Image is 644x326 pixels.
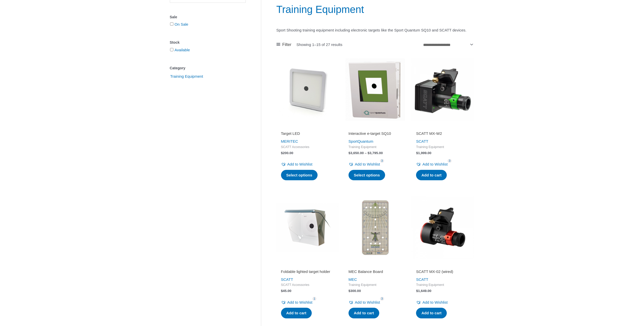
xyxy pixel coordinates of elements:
[281,139,298,143] a: MERITEC
[175,22,188,26] a: On Sale
[344,196,406,259] img: MEC Balance Board
[287,162,312,166] span: Add to Wishlist
[380,297,384,301] span: 3
[368,151,370,155] span: $
[170,48,173,51] input: Available
[416,139,428,143] a: SCATT
[368,151,383,155] bdi: 3,795.00
[355,162,380,166] span: Add to Wishlist
[416,131,469,138] a: SCATT MX-W2
[349,269,402,274] h2: MEC Balance Board
[416,269,469,276] a: SCATT MX-02 (wired)
[416,151,418,155] span: $
[281,131,334,136] h2: Target LED
[349,139,373,143] a: SportQuantum
[170,22,173,26] input: On Sale
[312,297,317,301] span: 1
[276,41,291,48] a: Filter
[365,151,367,155] span: –
[411,58,474,121] img: SCATT MX-W2 (wireless)
[349,283,402,287] span: Training Equipment
[416,124,469,130] iframe: Customer reviews powered by Trustpilot
[281,289,291,293] bdi: 45.00
[170,72,204,81] span: Training Equipment
[349,161,380,168] a: Add to Wishlist
[276,2,474,17] h1: Training Equipment
[411,196,474,259] img: SCATT MX-02 (wired)
[416,277,428,282] a: SCATT
[416,269,469,274] h2: SCATT MX-02 (wired)
[416,145,469,149] span: Training Equipment
[281,145,334,149] span: SCATT Accessories
[422,162,448,166] span: Add to Wishlist
[448,159,452,163] span: 3
[281,262,334,268] iframe: Customer reviews powered by Trustpilot
[422,300,448,304] span: Add to Wishlist
[349,277,357,282] a: MEC
[281,277,293,282] a: SCATT
[281,124,334,130] iframe: Customer reviews powered by Trustpilot
[421,41,474,49] select: Shop order
[281,161,312,168] a: Add to Wishlist
[416,262,469,268] iframe: Customer reviews powered by Trustpilot
[349,262,402,268] iframe: Customer reviews powered by Trustpilot
[281,269,334,276] a: Foldable lighted target holder
[349,151,364,155] bdi: 3,650.00
[349,299,380,306] a: Add to Wishlist
[349,289,361,293] bdi: 300.00
[170,13,246,21] div: Sale
[281,151,283,155] span: $
[170,64,246,72] div: Category
[276,27,474,34] p: Sport Shooting training equipment including electronic targets like the Sport Quantum SQ10 and SC...
[349,269,402,276] a: MEC Balance Board
[349,145,402,149] span: Training Equipment
[349,289,351,293] span: $
[349,170,385,181] a: Select options for “Interactive e-target SQ10”
[281,308,312,318] a: Add to cart: “Foldable lighted target holder”
[281,299,312,306] a: Add to Wishlist
[349,124,402,130] iframe: Customer reviews powered by Trustpilot
[170,39,246,46] div: Stock
[281,170,318,181] a: Select options for “Target LED”
[281,151,293,155] bdi: 200.00
[281,283,334,287] span: SCATT Accessories
[416,308,447,318] a: Add to cart: “SCATT MX-02 (wired)”
[416,289,431,293] bdi: 1,649.00
[281,289,283,293] span: $
[355,300,380,304] span: Add to Wishlist
[380,159,384,163] span: 3
[276,58,339,121] img: Target LED
[416,170,447,181] a: Add to cart: “SCATT MX-W2”
[282,41,291,48] span: Filter
[349,151,351,155] span: $
[344,58,406,121] img: SQ10 Interactive e-target
[416,289,418,293] span: $
[349,131,402,138] a: Interactive e-target SQ10
[416,161,448,168] a: Add to Wishlist
[349,308,379,318] a: Add to cart: “MEC Balance Board”
[281,269,334,274] h2: Foldable lighted target holder
[416,299,448,306] a: Add to Wishlist
[175,48,190,52] a: Available
[296,43,342,46] p: Showing 1–15 of 27 results
[276,196,339,259] img: Foldable lighted target holder
[170,74,204,78] a: Training Equipment
[416,151,431,155] bdi: 1,999.00
[416,131,469,136] h2: SCATT MX-W2
[349,131,402,136] h2: Interactive e-target SQ10
[287,300,312,304] span: Add to Wishlist
[281,131,334,138] a: Target LED
[416,283,469,287] span: Training Equipment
